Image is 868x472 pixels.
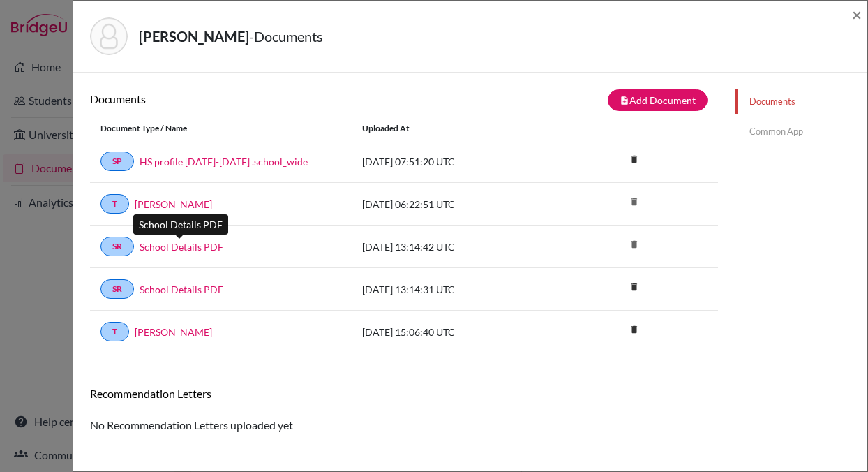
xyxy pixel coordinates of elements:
[140,282,223,297] a: School Details PDF
[352,122,561,135] div: Uploaded at
[735,89,867,114] a: Documents
[352,239,561,254] div: [DATE] 13:14:42 UTC
[624,321,645,340] a: delete
[100,237,134,256] a: SR
[852,4,862,24] span: ×
[90,387,718,434] div: No Recommendation Letters uploaded yet
[133,214,228,235] div: School Details PDF
[352,154,561,169] div: [DATE] 07:51:20 UTC
[140,239,223,254] a: School Details PDF
[140,154,308,169] a: HS profile [DATE]-[DATE] .school_wide
[620,96,629,105] i: note_add
[852,6,862,23] button: Close
[100,194,129,214] a: T
[608,89,708,111] button: note_addAdd Document
[100,322,129,341] a: T
[90,92,404,105] h6: Documents
[735,119,867,144] a: Common App
[249,28,323,45] span: - Documents
[352,197,561,212] div: [DATE] 06:22:51 UTC
[352,325,561,339] div: [DATE] 15:06:40 UTC
[624,151,645,170] a: delete
[139,28,249,45] strong: [PERSON_NAME]
[624,279,645,297] a: delete
[624,149,645,170] i: delete
[135,197,212,212] a: [PERSON_NAME]
[352,282,561,297] div: [DATE] 13:14:31 UTC
[624,234,645,255] i: delete
[624,191,645,212] i: delete
[624,276,645,297] i: delete
[90,122,352,135] div: Document Type / Name
[100,152,134,171] a: SP
[135,325,212,339] a: [PERSON_NAME]
[100,279,134,299] a: SR
[90,387,718,400] h6: Recommendation Letters
[624,319,645,340] i: delete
